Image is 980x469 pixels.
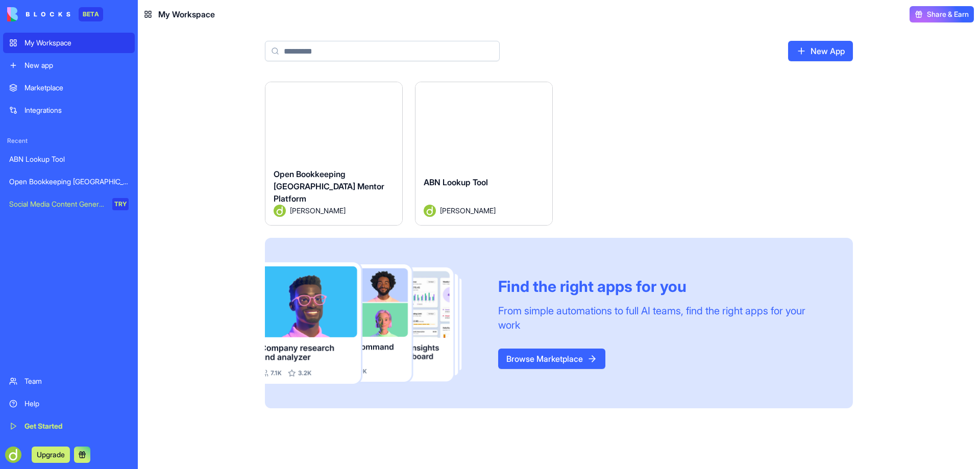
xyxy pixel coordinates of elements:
[32,447,70,463] button: Upgrade
[79,7,103,21] div: BETA
[9,177,129,187] div: Open Bookkeeping [GEOGRAPHIC_DATA] Mentor Platform
[498,277,828,295] div: Find the right apps for you
[24,376,129,386] div: Team
[440,205,496,216] span: [PERSON_NAME]
[424,177,488,187] span: ABN Lookup Tool
[3,78,135,98] a: Marketplace
[415,82,553,226] a: ABN Lookup ToolAvatar[PERSON_NAME]
[3,33,135,53] a: My Workspace
[112,198,129,210] div: TRY
[290,205,346,216] span: [PERSON_NAME]
[274,169,384,204] span: Open Bookkeeping [GEOGRAPHIC_DATA] Mentor Platform
[3,55,135,76] a: New app
[24,83,129,93] div: Marketplace
[3,416,135,436] a: Get Started
[7,7,70,21] img: logo
[24,38,129,48] div: My Workspace
[3,100,135,120] a: Integrations
[498,304,828,332] div: From simple automations to full AI teams, find the right apps for your work
[424,205,436,217] img: Avatar
[274,205,286,217] img: Avatar
[24,60,129,70] div: New app
[24,105,129,115] div: Integrations
[3,149,135,169] a: ABN Lookup Tool
[265,262,482,384] img: Frame_181_egmpey.png
[24,399,129,409] div: Help
[3,393,135,414] a: Help
[910,6,974,22] button: Share & Earn
[3,371,135,391] a: Team
[9,199,105,209] div: Social Media Content Generator
[158,8,215,20] span: My Workspace
[3,137,135,145] span: Recent
[32,449,70,459] a: Upgrade
[3,171,135,192] a: Open Bookkeeping [GEOGRAPHIC_DATA] Mentor Platform
[24,421,129,431] div: Get Started
[498,349,605,369] a: Browse Marketplace
[7,7,103,21] a: BETA
[788,41,853,61] a: New App
[5,447,21,463] img: ACg8ocKLiuxVlZxYqIFm0sXpc2U2V2xjLcGUMZAI5jTIVym1qABw4lvf=s96-c
[3,194,135,214] a: Social Media Content GeneratorTRY
[265,82,403,226] a: Open Bookkeeping [GEOGRAPHIC_DATA] Mentor PlatformAvatar[PERSON_NAME]
[927,9,969,19] span: Share & Earn
[9,154,129,164] div: ABN Lookup Tool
